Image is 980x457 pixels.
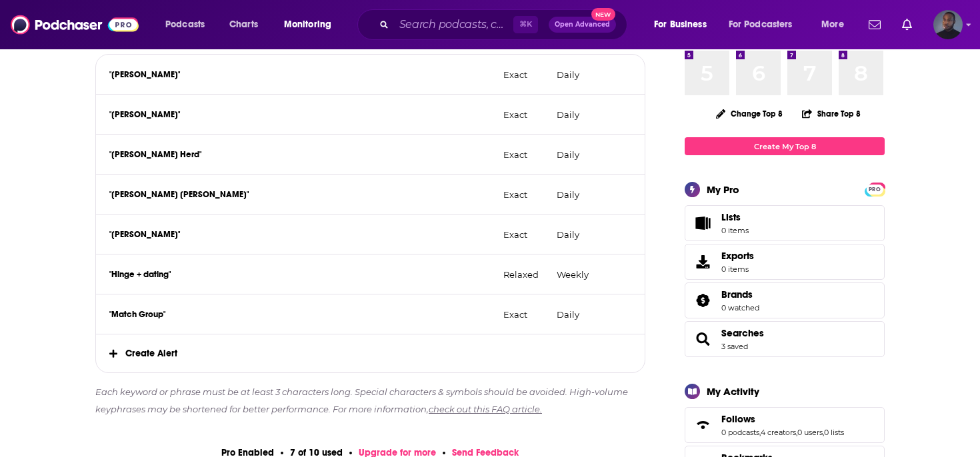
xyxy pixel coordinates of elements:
span: , [823,428,824,437]
a: Brands [721,288,759,300]
span: For Podcasters [729,15,793,34]
span: Brands [685,282,885,318]
span: Exports [689,252,716,271]
p: Daily [557,69,610,80]
p: Each keyword or phrase must be at least 3 characters long. Special characters & symbols should be... [95,384,645,418]
button: open menu [156,14,222,35]
p: Daily [557,149,610,160]
a: 0 watched [721,303,759,312]
p: Weekly [557,269,610,280]
a: Searches [689,330,716,348]
span: 0 items [721,226,749,235]
span: PRO [867,185,883,195]
p: "Match Group" [109,309,493,320]
span: For Business [654,15,707,34]
a: Charts [221,14,266,35]
p: Daily [557,189,610,200]
p: "[PERSON_NAME]" [109,69,493,80]
a: Create My Top 8 [685,137,885,155]
p: "Hinge + dating" [109,269,493,280]
span: Lists [721,211,741,223]
span: ⌘ K [513,16,538,33]
div: My Activity [707,385,759,398]
span: Exports [721,250,754,262]
p: Exact [503,109,546,120]
button: open menu [275,14,349,35]
a: Show notifications dropdown [897,13,917,36]
p: "[PERSON_NAME] [PERSON_NAME]" [109,189,493,200]
button: open menu [812,14,861,35]
a: Show notifications dropdown [863,13,886,36]
a: 3 saved [721,342,748,351]
a: Exports [685,244,885,280]
span: , [759,428,761,437]
span: 0 items [721,264,754,274]
span: , [796,428,797,437]
button: Open AdvancedNew [549,17,616,33]
a: Follows [689,416,716,434]
a: 0 users [797,428,823,437]
div: My Pro [707,183,739,196]
span: Podcasts [165,15,205,34]
a: Brands [689,291,716,310]
button: open menu [720,14,812,35]
a: Follows [721,413,844,425]
span: More [821,15,844,34]
button: Show profile menu [933,10,963,39]
button: Change Top 8 [708,105,791,122]
a: 4 creators [761,428,796,437]
button: open menu [645,14,723,35]
img: Podchaser - Follow, Share and Rate Podcasts [11,12,139,37]
a: 0 lists [824,428,844,437]
p: Exact [503,229,546,240]
span: Open Advanced [555,21,610,28]
p: Exact [503,149,546,160]
a: check out this FAQ article. [429,404,542,414]
p: Exact [503,309,546,320]
p: "[PERSON_NAME]" [109,109,493,120]
button: Share Top 8 [801,101,861,127]
a: Searches [721,327,764,339]
span: Create Alert [96,334,645,372]
p: Daily [557,109,610,120]
a: Lists [685,205,885,241]
span: Lists [689,214,716,232]
div: Search podcasts, credits, & more... [370,9,640,40]
span: New [591,8,615,21]
span: Charts [229,15,258,34]
span: Searches [685,321,885,357]
span: Brands [721,288,753,300]
span: Monitoring [284,15,331,34]
span: Follows [721,413,755,425]
p: "[PERSON_NAME] Herd" [109,149,493,160]
input: Search podcasts, credits, & more... [394,14,513,35]
p: Exact [503,189,546,200]
p: "[PERSON_NAME]" [109,229,493,240]
img: User Profile [933,10,963,39]
p: Daily [557,229,610,240]
a: 0 podcasts [721,428,759,437]
span: Lists [721,211,749,223]
span: Follows [685,407,885,443]
p: Daily [557,309,610,320]
a: PRO [867,184,883,194]
p: Relaxed [503,269,546,280]
p: Exact [503,69,546,80]
span: Logged in as jarryd.boyd [933,10,963,39]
